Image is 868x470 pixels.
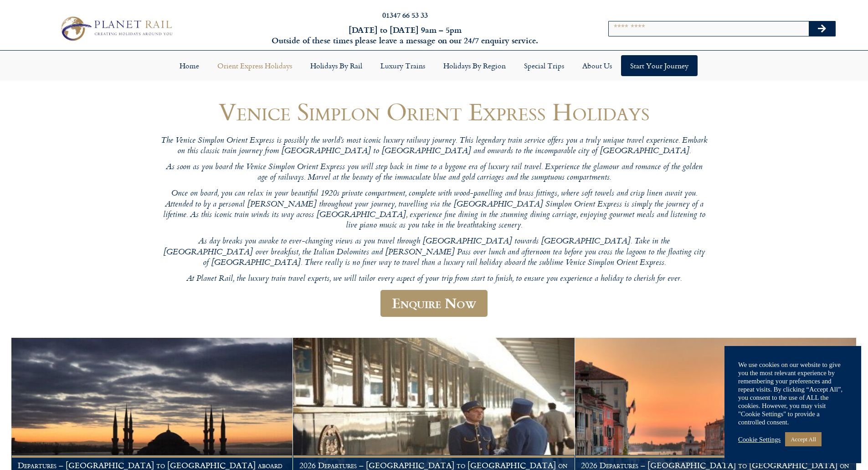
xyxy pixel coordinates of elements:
a: Cookie Settings [738,435,781,444]
a: Holidays by Rail [301,55,371,76]
a: Orient Express Holidays [208,55,301,76]
p: As soon as you board the Venice Simplon Orient Express you will step back in time to a bygone era... [161,162,708,184]
a: Start your Journey [621,55,698,76]
a: Home [170,55,208,76]
p: At Planet Rail, the luxury train travel experts, we will tailor every aspect of your trip from st... [161,274,708,284]
div: We use cookies on our website to give you the most relevant experience by remembering your prefer... [738,361,847,426]
nav: Menu [5,55,863,76]
a: Special Trips [515,55,573,76]
h1: Venice Simplon Orient Express Holidays [161,98,708,125]
a: Holidays by Region [434,55,515,76]
p: The Venice Simplon Orient Express is possibly the world’s most iconic luxury railway journey. Thi... [161,136,708,157]
p: As day breaks you awake to ever-changing views as you travel through [GEOGRAPHIC_DATA] towards [G... [161,237,708,269]
h6: [DATE] to [DATE] 9am – 5pm Outside of these times please leave a message on our 24/7 enquiry serv... [234,25,576,46]
img: Planet Rail Train Holidays Logo [56,14,175,43]
p: Once on board, you can relax in your beautiful 1920s private compartment, complete with wood-pane... [161,189,708,231]
a: 01347 66 53 33 [382,10,428,20]
button: Search [809,21,835,36]
a: Enquire Now [380,290,488,317]
a: Luxury Trains [371,55,434,76]
a: Accept All [785,432,822,446]
a: About Us [573,55,621,76]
